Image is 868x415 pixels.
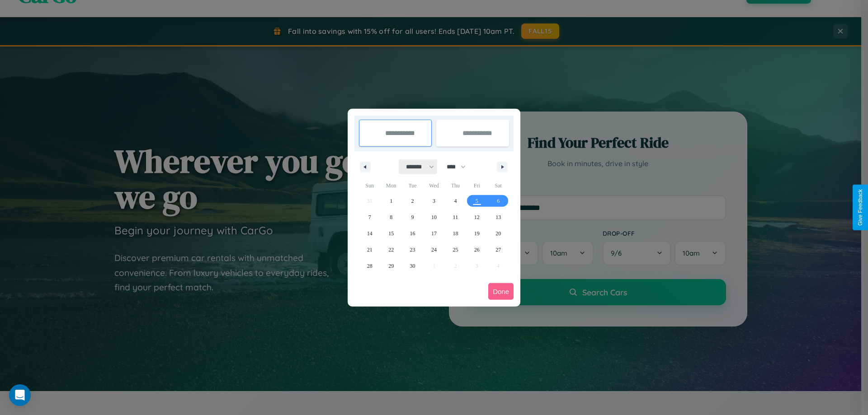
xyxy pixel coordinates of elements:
button: 24 [423,242,444,258]
span: Sun [359,178,380,193]
span: 7 [368,209,371,225]
span: 26 [474,242,480,258]
span: 3 [433,193,435,209]
button: 19 [466,225,487,242]
span: 18 [453,225,458,242]
span: 23 [410,242,415,258]
button: 15 [380,225,401,242]
span: 5 [476,193,478,209]
button: Done [488,283,514,300]
button: 20 [488,225,509,242]
button: 21 [359,242,380,258]
button: 5 [466,193,487,209]
button: 12 [466,209,487,225]
button: 27 [488,242,509,258]
span: Wed [423,178,444,193]
button: 11 [445,209,466,225]
button: 29 [380,258,401,274]
span: 8 [390,209,392,225]
span: 20 [495,225,501,242]
span: 28 [367,258,373,274]
button: 28 [359,258,380,274]
span: Tue [402,178,423,193]
button: 8 [380,209,401,225]
button: 14 [359,225,380,242]
button: 13 [488,209,509,225]
button: 26 [466,242,487,258]
span: 6 [497,193,500,209]
span: 22 [388,242,394,258]
div: Open Intercom Messenger [9,384,31,406]
button: 2 [402,193,423,209]
div: Give Feedback [857,189,863,226]
span: 2 [411,193,414,209]
button: 18 [445,225,466,242]
button: 4 [445,193,466,209]
span: 12 [474,209,480,225]
button: 3 [423,193,444,209]
button: 17 [423,225,444,242]
span: 10 [431,209,437,225]
button: 10 [423,209,444,225]
span: 27 [495,242,501,258]
span: 9 [411,209,414,225]
button: 22 [380,242,401,258]
span: 16 [410,225,415,242]
button: 6 [488,193,509,209]
span: Mon [380,178,401,193]
span: 29 [388,258,394,274]
button: 30 [402,258,423,274]
span: Sat [488,178,509,193]
button: 23 [402,242,423,258]
button: 16 [402,225,423,242]
button: 9 [402,209,423,225]
span: 24 [431,242,437,258]
span: 17 [431,225,437,242]
button: 1 [380,193,401,209]
span: 15 [388,225,394,242]
span: Fri [466,178,487,193]
span: 13 [495,209,501,225]
button: 7 [359,209,380,225]
span: 1 [390,193,392,209]
span: 30 [410,258,415,274]
span: 25 [453,242,458,258]
button: 25 [445,242,466,258]
span: 14 [367,225,373,242]
span: 19 [474,225,480,242]
span: 21 [367,242,373,258]
span: Thu [445,178,466,193]
span: 4 [454,193,457,209]
span: 11 [453,209,458,225]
